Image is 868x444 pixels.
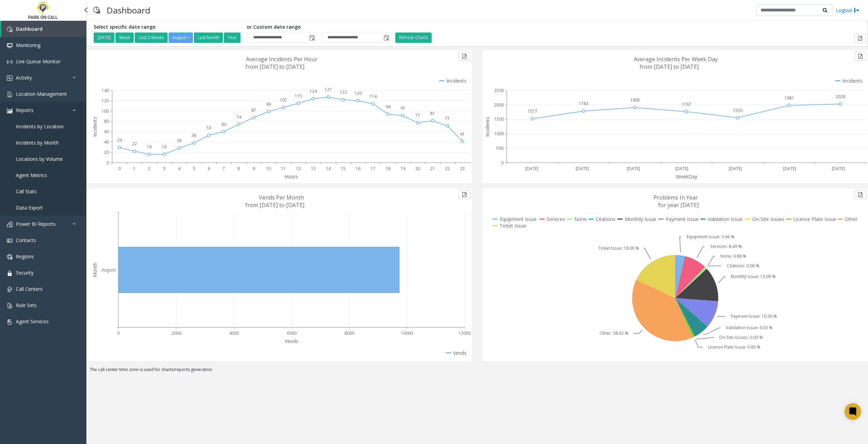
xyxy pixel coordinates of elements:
[415,166,420,172] text: 20
[117,137,122,143] text: 29
[355,90,362,96] text: 120
[640,63,699,71] text: from [DATE] to [DATE]
[7,319,12,325] img: 'icon'
[658,201,699,209] text: for year [DATE]
[246,55,318,63] text: Average Incidents Per Hour
[430,110,435,116] text: 81
[501,160,503,166] text: 0
[229,330,239,336] text: 4000
[682,101,691,107] text: 1767
[459,330,471,336] text: 12000
[855,190,866,199] button: Export to pdf
[727,263,759,269] text: Citations: 0.06 %
[102,267,116,273] text: August
[525,166,538,172] text: [DATE]
[280,97,287,103] text: 107
[836,94,845,100] text: 2028
[400,166,405,172] text: 19
[178,166,181,172] text: 4
[731,313,777,319] text: Payment Issue: 10.30 %
[576,166,589,172] text: [DATE]
[16,204,43,211] span: Data Export
[285,338,298,344] text: Vends
[281,166,286,172] text: 11
[341,166,346,172] text: 15
[224,33,240,43] button: Year
[284,173,298,180] text: Hours
[266,166,271,172] text: 10
[415,112,420,118] text: 77
[494,131,504,137] text: 1000
[245,201,304,209] text: from [DATE] to [DATE]
[460,131,465,137] text: 41
[460,166,465,172] text: 23
[236,114,242,120] text: 74
[731,274,776,279] text: Monthly Issue: 13.09 %
[459,190,470,199] button: Export to pdf
[400,105,405,111] text: 91
[720,253,746,259] text: None: 0.88 %
[251,107,256,113] text: 87
[340,89,347,95] text: 122
[733,108,743,113] text: 1550
[16,42,40,48] span: Monitoring
[287,330,296,336] text: 6000
[16,26,43,32] span: Dashboard
[16,237,36,243] span: Contacts
[266,101,271,107] text: 99
[94,33,114,43] button: [DATE]
[16,188,37,195] span: Call Stats
[16,302,37,308] span: Rule Sets
[16,123,64,130] span: Incidents by Location
[177,138,181,144] text: 28
[484,117,491,137] text: Incidents
[296,166,301,172] text: 12
[579,101,588,107] text: 1783
[382,33,390,43] span: Toggle popup
[169,33,193,43] button: August
[102,98,109,104] text: 120
[7,303,12,308] img: 'icon'
[16,58,60,65] span: Live Queue Monitor
[253,166,255,172] text: 9
[147,144,152,150] text: 16
[191,132,196,138] text: 38
[676,173,698,180] text: WeekDay
[496,145,503,151] text: 500
[245,63,304,71] text: from [DATE] to [DATE]
[115,33,134,43] button: Week
[687,234,735,240] text: Equipment Issue: 3.66 %
[854,7,859,14] img: logout
[16,221,56,227] span: Power BI Reports
[104,118,109,124] text: 80
[311,166,316,172] text: 13
[369,93,377,99] text: 114
[600,330,629,336] text: Other: 38.62 %
[836,7,859,14] a: Logout
[459,52,470,61] button: Export to pdf
[634,55,718,63] text: Average Incidents Per Week Day
[104,129,109,135] text: 60
[310,88,317,94] text: 124
[295,93,302,99] text: 115
[7,27,12,32] img: 'icon'
[494,116,504,122] text: 1500
[445,115,450,121] text: 71
[627,166,640,172] text: [DATE]
[653,194,698,201] text: Problems In Year
[710,243,742,249] text: Services: 8.49 %
[729,166,742,172] text: [DATE]
[92,117,98,137] text: Incidents
[193,166,195,172] text: 5
[324,87,332,93] text: 127
[7,92,12,97] img: 'icon'
[7,108,12,113] img: 'icon'
[7,59,12,65] img: 'icon'
[237,166,240,172] text: 8
[494,102,504,108] text: 2000
[7,75,12,81] img: 'icon'
[259,194,304,201] text: Vends Per Month
[855,52,866,61] button: Export to pdf
[430,166,435,172] text: 21
[528,108,537,114] text: 1517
